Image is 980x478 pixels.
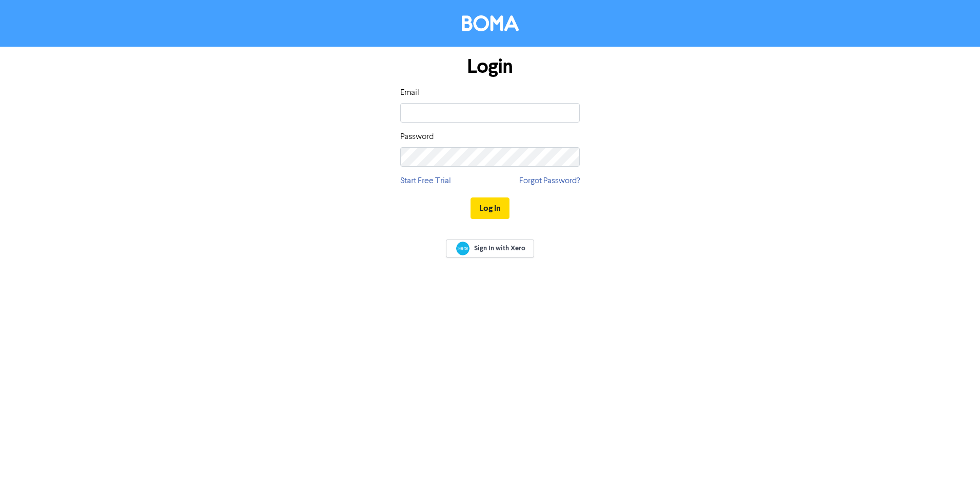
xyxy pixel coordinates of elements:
[400,87,419,99] label: Email
[456,242,469,255] img: Xero logo
[400,55,580,78] h1: Login
[446,240,534,257] a: Sign In with Xero
[471,197,509,219] button: Log In
[462,15,519,31] img: BOMA Logo
[400,131,434,143] label: Password
[929,429,980,478] iframe: Chat Widget
[474,244,525,253] span: Sign In with Xero
[519,175,580,187] a: Forgot Password?
[400,175,451,187] a: Start Free Trial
